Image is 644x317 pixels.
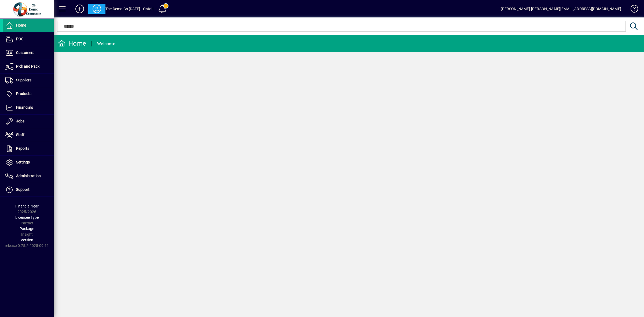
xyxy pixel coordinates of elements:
span: Settings [16,160,30,164]
a: Administration [3,169,54,183]
span: Customers [16,50,34,55]
span: POS [16,37,23,41]
a: Settings [3,156,54,169]
span: Administration [16,174,41,178]
span: Financial Year [15,204,39,208]
div: [PERSON_NAME] [PERSON_NAME][EMAIL_ADDRESS][DOMAIN_NAME] [501,5,621,13]
a: Knowledge Base [627,1,637,19]
button: Profile [88,4,105,14]
span: Package [20,227,34,231]
a: Jobs [3,115,54,128]
span: Financials [16,105,33,110]
a: Suppliers [3,74,54,87]
span: Version [21,238,33,242]
span: Pick and Pack [16,64,39,68]
a: Reports [3,142,54,155]
a: POS [3,32,54,46]
span: Jobs [16,119,24,123]
span: Licensee Type [15,215,39,220]
span: Staff [16,133,24,137]
a: Pick and Pack [3,60,54,73]
a: Customers [3,46,54,60]
a: Support [3,183,54,196]
span: Support [16,187,30,192]
span: Home [16,23,26,27]
span: Suppliers [16,78,31,82]
button: Add [71,4,88,14]
a: Staff [3,128,54,142]
a: Products [3,87,54,101]
a: Financials [3,101,54,114]
span: Products [16,92,31,96]
div: Home [58,39,86,48]
span: Reports [16,146,29,151]
div: The Demo Co [DATE] - Ontoit [105,5,154,13]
